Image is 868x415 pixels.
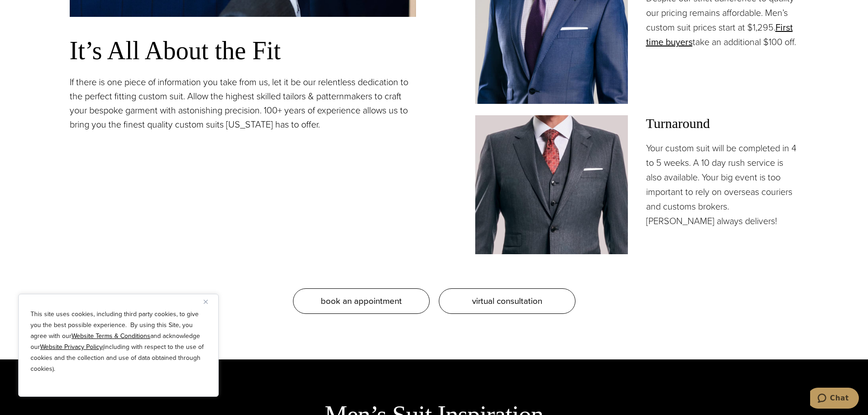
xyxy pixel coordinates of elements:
[204,300,208,304] img: Close
[293,288,430,314] a: book an appointment
[70,75,416,132] p: If there is one piece of information you take from us, let it be our relentless dedication to the...
[646,20,793,49] a: First time buyers
[810,388,859,410] iframe: Opens a widget where you can chat to one of our agents
[439,288,575,314] a: virtual consultation
[475,115,628,254] img: Client in vested charcoal bespoke suit with white shirt and red patterned tie.
[72,331,150,341] a: Website Terms & Conditions
[321,294,402,307] span: book an appointment
[70,35,416,66] h3: It’s All About the Fit
[646,115,799,132] h3: Turnaround
[472,294,542,307] span: virtual consultation
[31,309,206,374] p: This site uses cookies, including third party cookies, to give you the best possible experience. ...
[204,296,215,307] button: Close
[40,342,103,352] a: Website Privacy Policy
[646,141,799,228] p: Your custom suit will be completed in 4 to 5 weeks. A 10 day rush service is also available. Your...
